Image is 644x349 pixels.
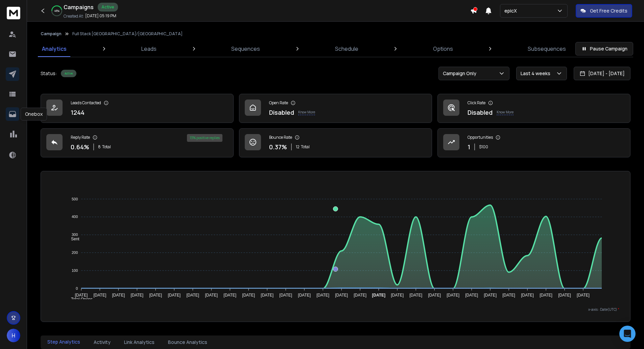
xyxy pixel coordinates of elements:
[130,293,143,298] tspan: [DATE]
[52,307,619,312] p: x-axis : Date(UTC)
[85,13,116,19] p: [DATE] 05:19 PM
[269,108,294,117] p: Disabled
[41,31,62,37] button: Campaign
[72,233,78,237] tspan: 300
[437,128,630,157] a: Opportunities1$100
[590,7,627,14] p: Get Free Credits
[468,108,493,117] p: Disabled
[71,108,85,117] p: 1244
[468,100,485,106] p: Click Rate
[239,128,432,157] a: Bounce Rate0.37%12Total
[41,94,234,123] a: Leads Contacted1244
[298,110,315,115] p: Know More
[102,144,111,150] span: Total
[141,45,157,53] p: Leads
[504,7,520,14] p: epicX
[227,41,264,57] a: Sequences
[76,286,78,290] tspan: 0
[64,3,94,11] h1: Campaigns
[447,293,459,298] tspan: [DATE]
[149,293,162,298] tspan: [DATE]
[269,142,287,152] p: 0.37 %
[66,237,79,241] span: Sent
[242,293,255,298] tspan: [DATE]
[521,70,553,77] p: Last 4 weeks
[372,293,385,298] tspan: [DATE]
[231,45,260,53] p: Sequences
[502,293,515,298] tspan: [DATE]
[38,41,71,57] a: Analytics
[577,293,590,298] tspan: [DATE]
[7,329,20,342] button: H
[409,293,422,298] tspan: [DATE]
[261,293,273,298] tspan: [DATE]
[72,215,78,219] tspan: 400
[72,250,78,255] tspan: 200
[391,293,404,298] tspan: [DATE]
[558,293,571,298] tspan: [DATE]
[279,293,292,298] tspan: [DATE]
[71,100,101,106] p: Leads Contacted
[335,45,358,53] p: Schedule
[66,297,93,302] span: Total Opens
[72,31,183,37] p: Full Stack [GEOGRAPHIC_DATA]/[GEOGRAPHIC_DATA]
[298,293,311,298] tspan: [DATE]
[269,100,288,106] p: Open Rate
[429,41,457,57] a: Options
[187,134,222,142] div: 13 % positive replies
[42,45,67,53] p: Analytics
[574,67,630,80] button: [DATE] - [DATE]
[354,293,366,298] tspan: [DATE]
[223,293,236,298] tspan: [DATE]
[72,268,78,272] tspan: 100
[497,110,514,115] p: Know More
[521,293,534,298] tspan: [DATE]
[484,293,497,298] tspan: [DATE]
[186,293,199,298] tspan: [DATE]
[168,293,181,298] tspan: [DATE]
[428,293,441,298] tspan: [DATE]
[540,293,552,298] tspan: [DATE]
[433,45,453,53] p: Options
[443,70,479,77] p: Campaign Only
[205,293,218,298] tspan: [DATE]
[437,94,630,123] a: Click RateDisabledKnow More
[576,4,632,18] button: Get Free Credits
[296,144,300,150] span: 12
[468,142,470,152] p: 1
[335,293,348,298] tspan: [DATE]
[71,142,89,152] p: 0.64 %
[112,293,125,298] tspan: [DATE]
[41,128,234,157] a: Reply Rate0.64%8Total13% positive replies
[465,293,478,298] tspan: [DATE]
[54,9,59,13] p: 46 %
[301,144,310,150] span: Total
[524,41,570,57] a: Subsequences
[331,41,362,57] a: Schedule
[479,144,488,150] p: $ 100
[98,144,101,150] span: 8
[41,70,57,77] p: Status:
[619,326,636,342] div: Open Intercom Messenger
[468,135,493,140] p: Opportunities
[72,197,78,201] tspan: 500
[21,108,47,121] div: Onebox
[61,70,76,77] div: Active
[93,293,106,298] tspan: [DATE]
[239,94,432,123] a: Open RateDisabledKnow More
[98,3,118,12] div: Active
[269,135,292,140] p: Bounce Rate
[75,293,88,298] tspan: [DATE]
[137,41,161,57] a: Leads
[575,42,633,56] button: Pause Campaign
[316,293,329,298] tspan: [DATE]
[71,135,90,140] p: Reply Rate
[64,14,84,19] p: Created At:
[528,45,566,53] p: Subsequences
